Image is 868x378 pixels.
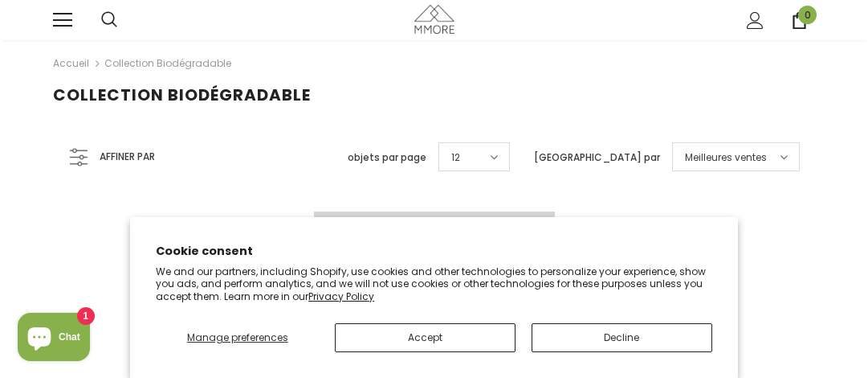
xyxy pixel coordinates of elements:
span: Affiner par [100,148,155,166]
span: 12 [451,150,460,166]
button: Decline [532,323,712,352]
h2: Cookie consent [156,243,712,260]
span: Collection biodégradable [53,84,311,106]
span: 0 [798,6,817,24]
span: Manage preferences [187,331,288,344]
a: 0 [791,12,808,29]
inbox-online-store-chat: Shopify online store chat [13,313,95,365]
label: [GEOGRAPHIC_DATA] par [534,150,660,166]
button: Accept [335,323,516,352]
a: Accueil [53,54,89,73]
p: We and our partners, including Shopify, use cookies and other technologies to personalize your ex... [156,265,712,303]
span: Meilleures ventes [685,150,767,166]
img: Cas MMORE [414,5,454,33]
a: Collection biodégradable [104,56,231,70]
a: Privacy Policy [308,290,374,303]
button: Manage preferences [156,323,319,352]
label: objets par page [348,150,426,166]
